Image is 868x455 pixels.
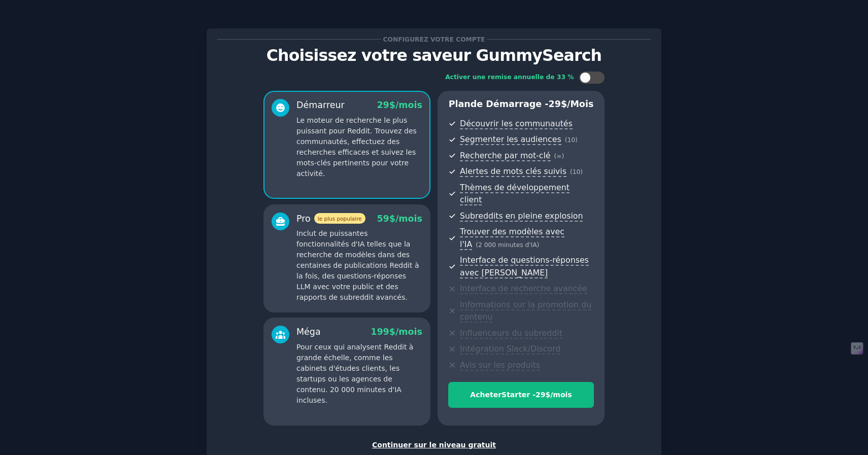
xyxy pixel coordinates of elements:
[395,327,422,337] font: /mois
[296,100,345,110] font: Démarreur
[449,99,471,109] font: Plan
[470,391,502,399] font: Acheter
[561,99,567,109] font: $
[460,183,570,205] font: Thèmes de développement client
[266,46,602,64] font: Choisissez votre saveur GummySearch
[567,99,593,109] font: /mois
[580,168,583,176] font: )
[460,344,560,354] font: Intégration Slack/Discord
[296,327,321,337] font: Méga
[383,36,485,43] font: Configurez votre compte
[570,168,573,176] font: (
[460,211,583,221] font: Subreddits en pleine explosion
[460,255,589,277] font: Interface de questions-réponses avec [PERSON_NAME]
[545,391,550,399] font: $
[556,153,561,160] font: ∞
[445,74,574,81] font: Activer une remise annuelle de 33 %
[296,343,413,404] font: Pour ceux qui analysent Reddit à grande échelle, comme les cabinets d'études clients, les startup...
[554,153,557,160] font: (
[389,214,395,224] font: $
[448,382,594,408] button: AcheterStarter -29$/mois
[372,441,496,449] font: Continuer sur le niveau gratuit
[550,391,572,399] font: /mois
[296,214,311,224] font: Pro
[476,241,478,249] font: (
[371,327,389,337] font: 199
[460,134,561,144] font: Segmenter les audiences
[460,166,566,176] font: Alertes de mots clés suivis
[567,136,575,144] font: 10
[573,168,581,176] font: 10
[537,241,540,249] font: )
[318,216,362,222] font: le plus populaire
[377,100,389,110] font: 29
[395,214,422,224] font: /mois
[389,327,395,337] font: $
[460,328,562,338] font: Influenceurs du subreddit
[502,391,536,399] font: Starter -
[389,100,395,110] font: $
[536,391,545,399] font: 29
[549,99,561,109] font: 29
[565,136,567,144] font: (
[460,300,591,322] font: Informations sur la promotion du contenu
[460,284,587,293] font: Interface de recherche avancée
[471,99,549,109] font: de démarrage -
[575,136,578,144] font: )
[296,116,417,178] font: Le moteur de recherche le plus puissant pour Reddit. Trouvez des communautés, effectuez des reche...
[562,153,564,160] font: )
[460,360,540,370] font: Avis sur les produits
[478,241,537,249] font: 2 000 minutes d'IA
[296,229,419,301] font: Inclut de puissantes fonctionnalités d'IA telles que la recherche de modèles dans des centaines d...
[377,214,389,224] font: 59
[460,227,564,249] font: Trouver des modèles avec l'IA
[395,100,422,110] font: /mois
[460,151,550,160] font: Recherche par mot-clé
[460,119,573,128] font: Découvrir les communautés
